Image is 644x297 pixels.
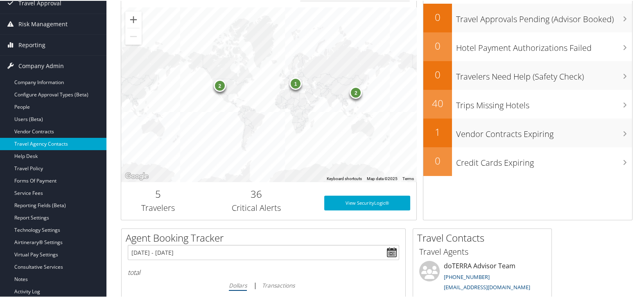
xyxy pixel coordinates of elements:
a: 0Travelers Need Help (Safety Check) [423,60,632,89]
li: doTERRA Advisor Team [415,260,549,294]
h3: Critical Alerts [201,201,312,213]
span: Company Admin [18,55,64,75]
h3: Hotel Payment Authorizations Failed [456,37,632,53]
h2: 0 [423,38,452,52]
div: 1 [290,76,302,89]
a: 0Credit Cards Expiring [423,146,632,175]
h2: Travel Contacts [417,230,551,244]
h3: Travel Agents [419,245,545,257]
a: 0Travel Approvals Pending (Advisor Booked) [423,3,632,32]
h3: Credit Cards Expiring [456,152,632,168]
h3: Travelers [127,201,189,213]
i: Dollars [229,281,247,288]
a: 0Hotel Payment Authorizations Failed [423,32,632,60]
h6: total [128,267,399,276]
button: Keyboard shortcuts [327,175,362,181]
h3: Vendor Contracts Expiring [456,123,632,139]
h2: 36 [201,186,312,200]
a: [EMAIL_ADDRESS][DOMAIN_NAME] [444,283,530,290]
h3: Travelers Need Help (Safety Check) [456,66,632,82]
div: | [128,279,399,290]
span: Reporting [18,34,45,55]
h2: 5 [127,186,189,200]
button: Zoom in [125,11,142,27]
a: Terms (opens in new tab) [402,176,414,180]
h2: 0 [423,153,452,167]
span: Risk Management [18,13,68,34]
img: Google [123,170,150,181]
h2: 0 [423,9,452,23]
h3: Travel Approvals Pending (Advisor Booked) [456,9,632,24]
span: Map data ©2025 [367,176,398,180]
button: Zoom out [125,27,142,44]
a: Open this area in Google Maps (opens a new window) [123,170,150,181]
h3: Trips Missing Hotels [456,95,632,110]
i: Transactions [262,281,295,288]
a: [PHONE_NUMBER] [444,272,490,280]
h2: 1 [423,124,452,138]
a: View SecurityLogic® [324,195,410,210]
h2: 40 [423,96,452,110]
h2: Agent Booking Tracker [126,230,405,244]
div: 2 [350,86,362,98]
div: 2 [214,79,226,91]
a: 1Vendor Contracts Expiring [423,118,632,146]
a: 40Trips Missing Hotels [423,89,632,118]
h2: 0 [423,67,452,81]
